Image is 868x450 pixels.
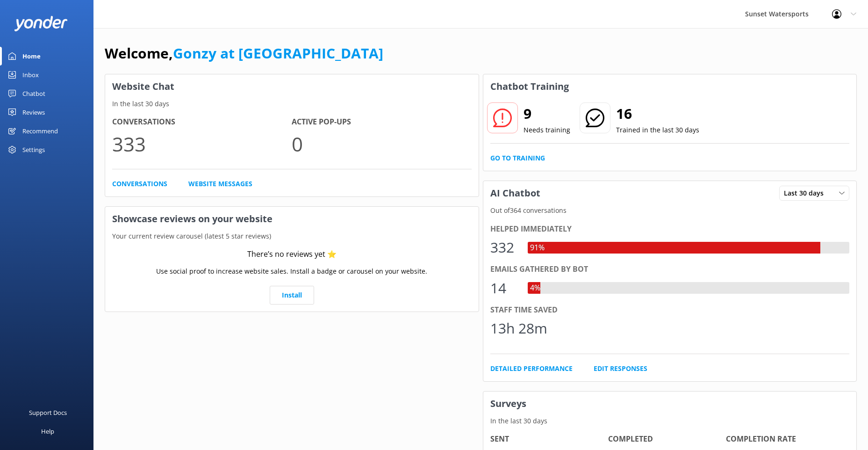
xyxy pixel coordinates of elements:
[292,116,471,128] h4: Active Pop-ups
[22,103,45,122] div: Reviews
[490,223,850,235] div: Helped immediately
[105,231,479,241] p: Your current review carousel (latest 5 star reviews)
[105,99,479,109] p: In the last 30 days
[483,392,857,416] h3: Surveys
[528,242,547,254] div: 91%
[490,277,518,299] div: 14
[22,84,45,103] div: Chatbot
[173,44,383,63] a: Gonzy at [GEOGRAPHIC_DATA]
[156,266,427,276] p: Use social proof to increase website sales. Install a badge or carousel on your website.
[490,363,573,374] a: Detailed Performance
[22,65,39,84] div: Inbox
[22,122,58,140] div: Recommend
[490,153,545,163] a: Go to Training
[524,125,570,135] p: Needs training
[22,140,45,159] div: Settings
[483,74,576,99] h3: Chatbot Training
[483,416,857,426] p: In the last 30 days
[490,263,850,276] div: Emails gathered by bot
[112,128,292,160] p: 333
[247,248,337,261] div: There’s no reviews yet ⭐
[188,179,252,189] a: Website Messages
[524,102,570,125] h2: 9
[483,181,547,205] h3: AI Chatbot
[112,116,292,128] h4: Conversations
[270,286,314,305] a: Install
[784,188,829,198] span: Last 30 days
[490,317,547,340] div: 13h 28m
[726,433,844,445] h4: Completion Rate
[292,128,471,160] p: 0
[490,304,850,316] div: Staff time saved
[41,422,54,441] div: Help
[112,179,167,189] a: Conversations
[483,205,857,216] p: Out of 364 conversations
[29,403,67,422] div: Support Docs
[22,47,41,65] div: Home
[616,125,699,135] p: Trained in the last 30 days
[105,74,479,99] h3: Website Chat
[14,16,68,31] img: yonder-white-logo.png
[490,433,608,445] h4: Sent
[528,282,543,294] div: 4%
[105,42,383,65] h1: Welcome,
[608,433,726,445] h4: Completed
[616,102,699,125] h2: 16
[105,207,479,231] h3: Showcase reviews on your website
[490,236,518,259] div: 332
[594,363,647,374] a: Edit Responses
